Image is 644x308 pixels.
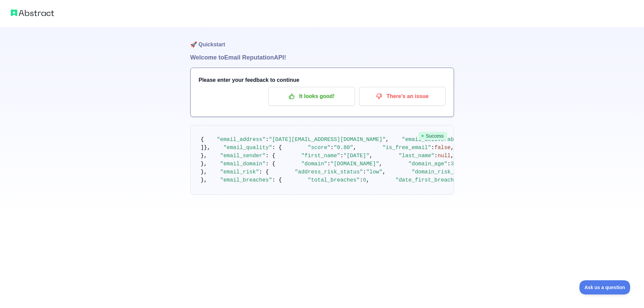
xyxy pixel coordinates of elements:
button: There's an issue [359,87,446,106]
span: , [451,145,454,151]
span: : [331,145,334,151]
span: : [340,153,343,159]
span: "low" [366,169,382,175]
span: 0 [363,177,366,183]
span: : [360,177,363,183]
span: "email_quality" [223,145,272,151]
span: , [353,145,357,151]
span: : { [272,145,282,151]
span: , [369,153,373,159]
span: "[DOMAIN_NAME]" [331,161,379,167]
span: : [266,137,269,143]
img: Abstract logo [11,8,54,18]
span: , [451,153,454,159]
h1: Welcome to Email Reputation API! [190,53,454,62]
span: , [366,177,369,183]
span: : { [259,169,269,175]
span: null [437,153,450,159]
span: 3933 [451,161,463,167]
button: It looks good! [268,87,355,106]
span: "domain_age" [408,161,447,167]
span: : [447,161,451,167]
h3: Please enter your feedback to continue [199,76,446,84]
span: : [363,169,366,175]
iframe: Toggle Customer Support [579,280,630,294]
span: "0.80" [334,145,353,151]
span: "is_free_email" [382,145,431,151]
span: "total_breaches" [308,177,360,183]
span: { [201,137,204,143]
span: : { [266,153,276,159]
span: "domain" [301,161,327,167]
span: : [431,145,434,151]
span: "address_risk_status" [295,169,363,175]
span: "email_breaches" [220,177,272,183]
span: "email_deliverability" [402,137,473,143]
span: "last_name" [399,153,434,159]
span: "[DATE][EMAIL_ADDRESS][DOMAIN_NAME]" [269,137,386,143]
span: "[DATE]" [343,153,369,159]
span: "email_sender" [220,153,265,159]
span: : [434,153,438,159]
span: , [382,169,386,175]
span: : { [272,177,282,183]
span: "score" [308,145,330,151]
span: , [386,137,389,143]
span: false [434,145,451,151]
h1: 🚀 Quickstart [190,27,454,53]
p: There's an issue [364,91,440,102]
p: It looks good! [273,91,350,102]
span: "email_address" [217,137,266,143]
span: "first_name" [301,153,340,159]
span: "email_risk" [220,169,259,175]
span: Success [419,132,447,140]
span: "domain_risk_status" [412,169,477,175]
span: : [327,161,331,167]
span: : { [266,161,276,167]
span: "email_domain" [220,161,265,167]
span: "date_first_breached" [396,177,464,183]
span: , [379,161,383,167]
